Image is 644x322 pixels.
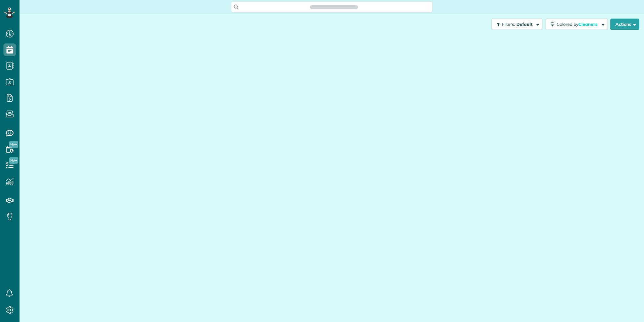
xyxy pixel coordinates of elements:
[516,21,533,27] span: Default
[610,19,639,30] button: Actions
[491,19,542,30] button: Filters: Default
[9,141,18,148] span: New
[557,21,600,27] span: Colored by
[488,19,542,30] a: Filters: Default
[502,21,515,27] span: Filters:
[9,157,18,164] span: New
[546,19,608,30] button: Colored byCleaners
[316,4,352,10] span: Search ZenMaid…
[578,21,598,27] span: Cleaners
